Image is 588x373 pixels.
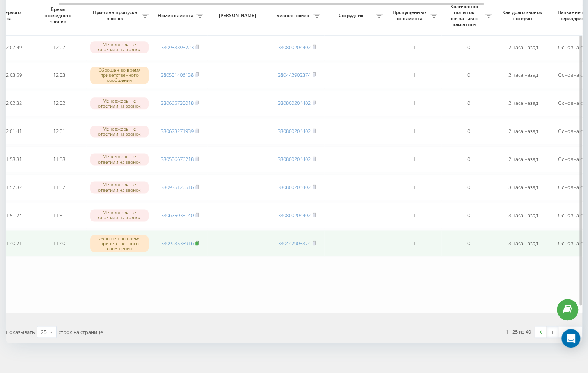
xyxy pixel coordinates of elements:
td: 2 часа назад [496,118,551,145]
td: 3 часа назад [496,230,551,256]
span: Бизнес номер [274,12,313,19]
span: Время последнего звонка [38,6,80,25]
td: 11:51 [32,202,86,228]
div: Менеджеры не ответили на звонок [90,181,149,193]
td: 0 [441,62,496,88]
td: 0 [441,174,496,201]
td: 1 [387,90,441,117]
div: Сброшен во время приветственного сообщения [90,235,149,252]
a: 380675035140 [161,212,194,219]
a: 380665730018 [161,99,194,106]
td: 0 [441,90,496,117]
a: 380800204402 [278,184,311,191]
td: 11:40 [32,230,86,256]
td: 2 часа назад [496,62,551,88]
td: 1 [387,230,441,256]
td: 0 [441,118,496,145]
div: Open Intercom Messenger [561,329,580,348]
div: Сброшен во время приветственного сообщения [90,67,149,84]
span: Сотрудник [328,12,376,19]
td: 1 [387,118,441,145]
div: Менеджеры не ответили на звонок [90,41,149,53]
div: Менеджеры не ответили на звонок [90,126,149,137]
a: 1 [547,326,558,337]
td: 3 часа назад [496,174,551,201]
a: 2 [558,326,570,337]
td: 3 часа назад [496,202,551,228]
td: 2 часа назад [496,34,551,60]
td: 11:58 [32,146,86,173]
span: Показывать [6,328,35,335]
div: Менеджеры не ответили на звонок [90,153,149,165]
a: 380800204402 [278,127,311,134]
span: [PERSON_NAME] [214,12,263,19]
div: Менеджеры не ответили на звонок [90,209,149,221]
td: 0 [441,34,496,60]
a: 380935126516 [161,184,194,191]
td: 2 часа назад [496,146,551,173]
a: 380501406138 [161,71,194,78]
td: 1 [387,174,441,201]
td: 0 [441,230,496,256]
td: 1 [387,34,441,60]
td: 0 [441,146,496,173]
span: Как долго звонок потерян [502,9,544,21]
a: 380442903374 [278,71,311,78]
td: 0 [441,202,496,228]
td: 11:52 [32,174,86,201]
div: Менеджеры не ответили на звонок [90,97,149,109]
td: 12:03 [32,62,86,88]
a: 380800204402 [278,212,311,219]
span: Причина пропуска звонка [90,9,142,21]
td: 12:02 [32,90,86,117]
a: 380506676218 [161,156,194,163]
a: 380442903374 [278,240,311,247]
td: 12:07 [32,34,86,60]
div: 25 [41,328,47,336]
span: Пропущенных от клиента [391,9,430,21]
td: 1 [387,146,441,173]
a: 380963538916 [161,240,194,247]
span: строк на странице [59,328,103,335]
td: 12:01 [32,118,86,145]
a: 380983393223 [161,44,194,51]
span: Номер клиента [156,12,196,19]
span: Количество попыток связаться с клиентом [445,4,485,28]
a: 380800204402 [278,99,311,106]
a: 380800204402 [278,44,311,51]
div: 1 - 25 из 40 [506,327,531,335]
td: 1 [387,62,441,88]
a: 380800204402 [278,156,311,163]
td: 1 [387,202,441,228]
td: 2 часа назад [496,90,551,117]
a: 380673271939 [161,127,194,134]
